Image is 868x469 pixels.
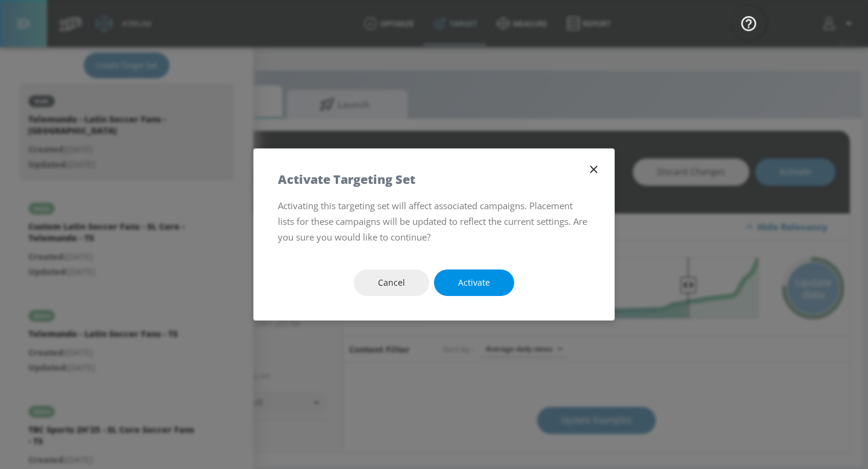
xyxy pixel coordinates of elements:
[458,275,490,291] span: Activate
[732,6,766,40] button: Open Resource Center
[354,269,429,297] button: Cancel
[278,173,415,186] h5: Activate Targeting Set
[434,269,514,297] button: Activate
[378,275,405,291] span: Cancel
[278,198,590,245] p: Activating this targeting set will affect associated campaigns. Placement lists for these campaig...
